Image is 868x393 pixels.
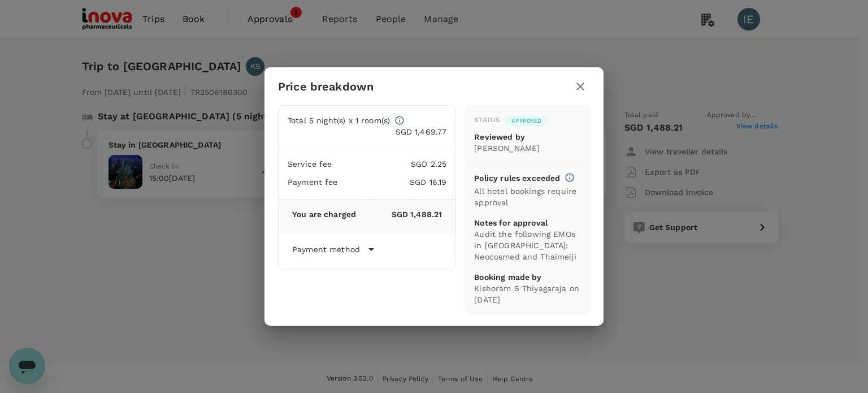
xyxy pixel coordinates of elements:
[292,209,356,220] p: You are charged
[338,176,447,188] p: SGD 16.19
[288,126,446,137] p: SGD 1,469.77
[474,115,500,126] div: Status
[474,185,581,208] p: All hotel bookings require approval
[356,209,442,220] p: SGD 1,488.21
[474,172,560,184] p: Policy rules exceeded
[474,271,581,283] p: Booking made by
[288,115,390,126] p: Total 5 night(s) x 1 room(s)
[288,176,338,188] p: Payment fee
[474,142,581,154] p: [PERSON_NAME]
[278,77,374,96] h6: Price breakdown
[292,244,360,255] p: Payment method
[332,158,447,170] p: SGD 2.25
[474,131,581,142] p: Reviewed by
[505,117,548,125] span: Approved
[474,217,581,228] p: Notes for approval
[474,228,581,262] p: Audit the following EMOs in [GEOGRAPHIC_DATA]: Neocosmed and Thaimeiji
[288,158,332,170] p: Service fee
[474,283,581,305] p: Kishoram S Thiyagaraja on [DATE]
